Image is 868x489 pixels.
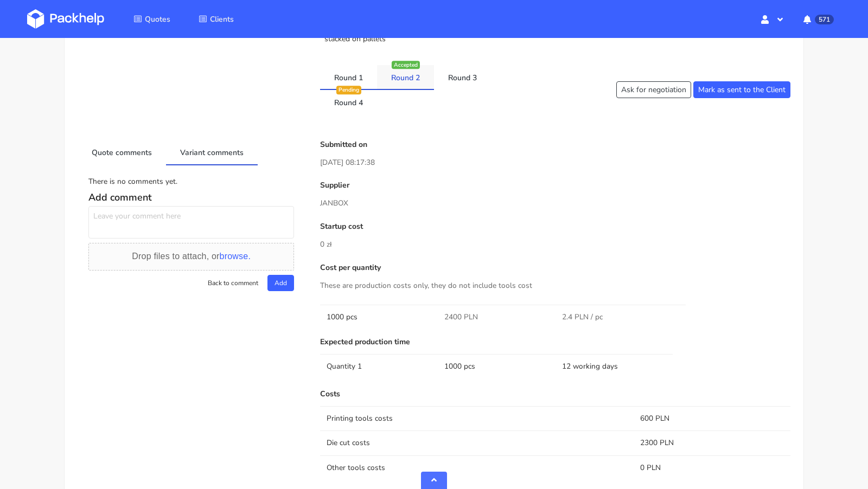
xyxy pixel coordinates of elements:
[201,275,265,291] button: Back to comment
[320,406,634,430] td: Printing tools costs
[132,252,251,261] span: Drop files to attach, or
[616,81,691,98] button: Ask for negotiation
[815,15,834,24] span: 571
[795,9,841,29] button: 571
[336,86,361,94] div: Pending
[320,280,790,292] p: These are production costs only, they do not include tools cost
[320,239,790,250] p: 0 zł
[634,406,790,430] td: 600 PLN
[120,9,183,29] a: Quotes
[320,390,790,398] p: Costs
[693,81,790,98] button: Mark as sent to the Client
[377,65,434,89] a: Round 2
[434,65,491,89] a: Round 3
[438,354,556,378] td: 1000 pcs
[320,157,790,169] p: [DATE] 08:17:38
[320,140,790,149] p: Submitted on
[634,430,790,455] td: 2300 PLN
[88,191,294,204] h5: Add comment
[210,14,234,24] span: Clients
[320,455,634,480] td: Other tools costs
[324,26,391,43] p: Boxes with product stacked on pallets
[320,430,634,455] td: Die cut costs
[166,140,258,164] a: Variant comments
[634,455,790,480] td: 0 PLN
[392,61,420,69] div: Accepted
[88,176,294,187] div: There is no comments yet.
[320,181,790,190] p: Supplier
[320,222,790,231] p: Startup cost
[320,354,438,378] td: Quantity 1
[145,14,170,24] span: Quotes
[320,338,790,346] p: Expected production time
[556,354,673,378] td: 12 working days
[320,305,438,329] td: 1000 pcs
[267,275,294,291] button: Add
[444,312,478,323] span: 2400 PLN
[220,252,251,261] span: browse.
[78,140,166,164] a: Quote comments
[320,90,377,114] a: Round 4
[320,65,377,89] a: Round 1
[186,9,247,29] a: Clients
[320,263,790,272] p: Cost per quantity
[562,312,603,323] span: 2.4 PLN / pc
[320,197,790,209] p: JANBOX
[27,9,104,29] img: Dashboard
